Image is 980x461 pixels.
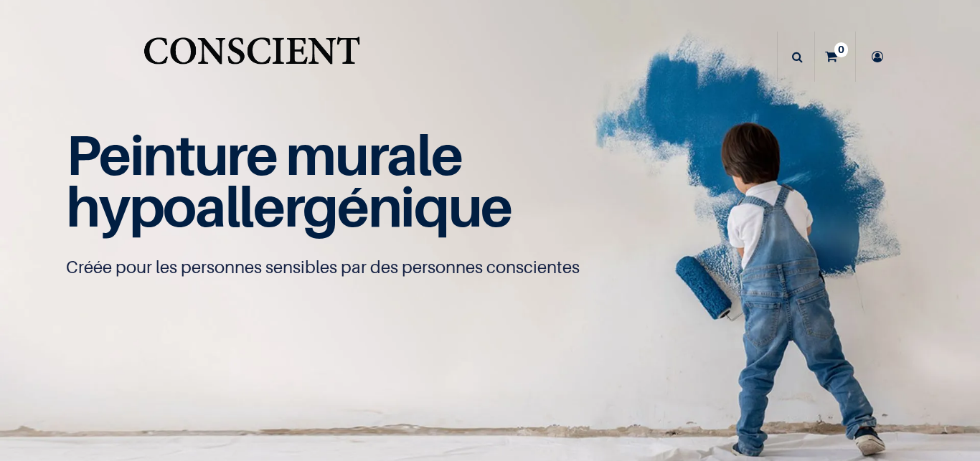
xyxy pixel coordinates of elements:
[815,32,855,82] a: 0
[141,29,362,85] img: Conscient
[141,29,362,85] a: Logo of Conscient
[66,173,512,239] span: hypoallergénique
[834,42,848,57] sup: 0
[66,121,461,188] span: Peinture murale
[66,256,913,279] p: Créée pour les personnes sensibles par des personnes conscientes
